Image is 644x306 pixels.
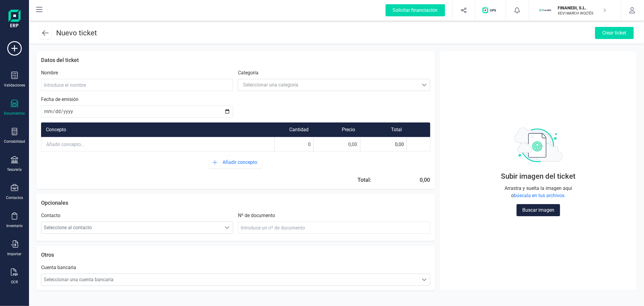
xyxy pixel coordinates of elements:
div: Cantidad [274,122,313,137]
div: 0,00 [360,137,407,151]
div: Solicitar financiación [386,4,445,16]
div: Seleccione al contacto [222,225,233,230]
div: Total [360,122,407,137]
img: FI [539,4,552,17]
input: Introduce el nombre [41,79,233,91]
div: Bicolor.svgSubir imagen del ticketArrastra y suelta la imagen aquí obúscala en tus archivos.Busca... [445,56,632,286]
p: Arrastra y suelta la imagen aquí o [505,185,572,199]
input: Añadir concepto... [41,138,274,151]
div: Tesorería [7,167,22,172]
p: Nombre [41,69,58,76]
span: Seleccionar una cuenta bancaria [41,274,418,286]
div: Precio [313,122,360,137]
div: Inventario [6,223,23,228]
p: FINANEDI, S.L. [558,5,606,11]
div: Total: [358,176,372,184]
p: Contacto [41,212,60,219]
img: Logo de OPS [482,7,498,13]
input: Introduce un nº de documento [238,222,430,234]
button: Solicitar financiación [378,1,452,20]
span: Nuevo ticket [56,29,97,37]
div: Contactos [6,195,23,200]
p: Nº de documento [238,212,275,219]
img: Bicolor.svg [514,125,562,164]
button: FIFINANEDI, S.L.XEVI MARCH WOLTÉS [536,1,614,20]
p: Otros [41,251,430,259]
div: 0,00 [418,176,430,184]
div: Validaciones [4,83,25,88]
div: Crear ticket [595,27,634,39]
p: XEVI MARCH WOLTÉS [558,11,606,16]
span: búscala en tus archivos. [514,193,566,198]
span: Seleccione al contacto [41,222,222,234]
img: Logo Finanedi [8,10,21,29]
p: Subir imagen del ticket [471,171,605,181]
div: Contabilidad [4,139,25,144]
p: Categoría [238,69,258,76]
div: Cuenta bancaria [41,264,76,271]
p: Datos del ticket [41,56,430,64]
div: Buscar imagen [517,204,560,216]
div: Documentos [4,111,25,116]
div: OCR [11,280,18,285]
p: Fecha de emisión [41,96,78,103]
span: Añadir concepto [223,159,260,166]
button: Logo de OPS [479,1,502,20]
div: Concepto [41,122,274,137]
p: Opcionales [41,199,430,207]
div: Importar [8,252,22,256]
div: Seleccionar una categoría [243,81,298,89]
